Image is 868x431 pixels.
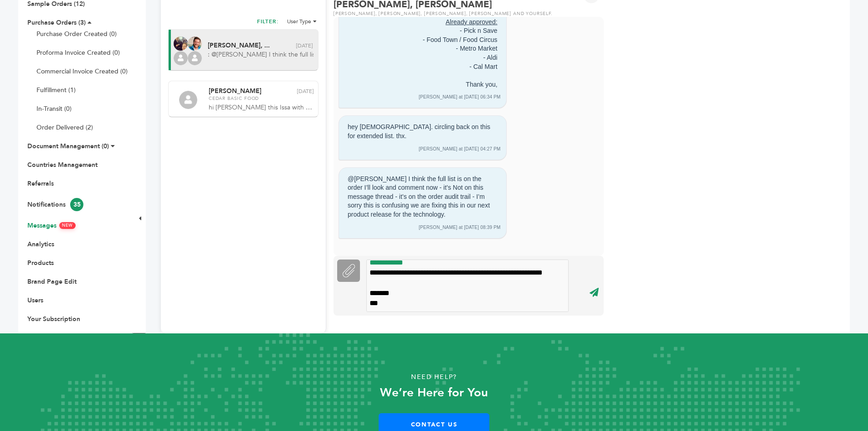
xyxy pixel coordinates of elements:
[36,104,72,113] a: In-Transit (0)
[419,224,501,231] div: [PERSON_NAME] at [DATE] 08:39 PM
[36,67,128,76] a: Commercial Invoice Created (0)
[27,240,54,249] a: Analytics
[179,91,197,109] img: profile.png
[456,44,498,53] div: - Metro Market
[27,277,77,286] a: Brand Page Edit
[59,222,76,229] span: NEW
[344,119,501,144] div: hey [DEMOGRAPHIC_DATA]. circling back on this for extended list. thx.
[297,88,313,94] span: [DATE]
[209,88,262,94] span: [PERSON_NAME]
[209,95,313,102] span: Cedar Basic Food
[296,43,313,48] span: [DATE]
[36,30,117,38] a: Purchase Order Created (0)
[419,146,501,152] div: [PERSON_NAME] at [DATE] 04:27 PM
[27,200,83,209] a: Notifications35
[188,51,202,65] img: profile.png
[208,50,313,59] span: : @[PERSON_NAME] I think the full list is on the order I’ll look and comment now - it’s Not on th...
[27,221,76,230] a: MessagesNEW
[36,86,76,94] a: Fulfillment (1)
[446,18,498,27] u: Already approved:
[70,198,83,211] span: 35
[460,26,497,36] div: - Pick n Save
[27,296,43,305] a: Users
[466,80,497,89] div: Thank you,
[257,18,279,28] h2: FILTER:
[27,315,80,323] a: Your Subscription
[380,384,488,401] strong: We’re Here for You
[174,51,188,65] img: profile.png
[469,62,497,72] div: - Cal Mart
[209,103,314,112] span: hi [PERSON_NAME] this Issa with cedar markets, I wanted to place an order for pokemon cards but i...
[27,259,54,267] a: Products
[27,142,109,151] a: Document Management (0)
[419,94,501,100] div: [PERSON_NAME] at [DATE] 06:34 PM
[36,48,120,57] a: Proforma Invoice Created (0)
[208,42,270,49] span: [PERSON_NAME], ...
[36,123,93,132] a: Order Delivered (2)
[334,10,604,17] div: [PERSON_NAME], [PERSON_NAME], [PERSON_NAME], [PERSON_NAME] and yourself.
[344,171,501,223] div: @[PERSON_NAME] I think the full list is on the order I’ll look and comment now - it’s Not on this...
[27,18,86,27] a: Purchase Orders (3)
[43,370,825,384] p: Need Help?
[483,53,497,62] div: - Aldi
[27,179,54,188] a: Referrals
[423,36,498,45] div: - Food Town / Food Circus
[27,161,98,169] a: Countries Management
[287,18,317,25] li: User Type
[337,260,360,282] label: Attachment File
